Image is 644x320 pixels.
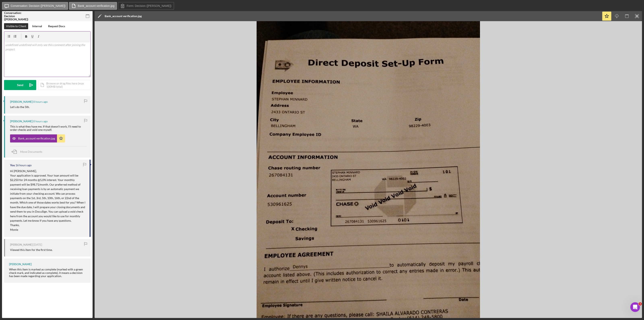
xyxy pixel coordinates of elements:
div: [PERSON_NAME] [10,120,33,123]
div: Request Docs [48,23,65,29]
iframe: Intercom live chat [630,302,640,312]
p: Your application is approved. Your loan amount will be $2,250 for 24 months @5,0% interest. Your ... [10,173,86,223]
div: Internal [32,23,42,29]
div: [PERSON_NAME] [9,263,32,266]
label: Conversation: Decision ([PERSON_NAME]) [11,4,65,7]
div: [PERSON_NAME] [10,243,33,246]
div: Bank_account verification.jpg [18,137,55,140]
div: You [10,164,15,167]
button: Conversation: Decision ([PERSON_NAME]) [2,2,68,10]
button: Bank_account verification.jpg [69,2,117,10]
button: Form: Decision ([PERSON_NAME]) [118,2,174,10]
time: 2025-09-26 07:05 [33,100,48,103]
img: Preview [95,21,642,318]
label: Bank_account verification.jpg [78,4,114,7]
button: Internal [30,23,44,29]
div: This is what they have me. If that doesn't work, I'll need to order checks and void one myself. [10,125,87,131]
p: Hi [PERSON_NAME], [10,169,86,173]
div: Bank_account verification.jpg [105,15,142,18]
p: Monie [10,228,86,232]
time: 2025-09-26 07:04 [33,120,48,123]
button: Send [4,80,36,90]
p: Thanks, [10,223,86,227]
div: Send [17,80,23,90]
div: [PERSON_NAME] [10,100,33,103]
div: Visible to Client [6,23,26,29]
div: When this item is marked as complete (marked with a green check mark, and indicated as complete),... [9,268,87,277]
label: Form: Decision ([PERSON_NAME]) [127,4,171,7]
div: Let's do the 5th. [10,105,30,109]
span: 1 [639,302,642,305]
time: 2025-09-25 23:32 [15,164,32,167]
time: 2025-09-03 06:19 [33,243,42,246]
button: Visible to Client [4,23,28,29]
div: Conversation: Decision ([PERSON_NAME]) [4,11,32,21]
div: Viewed this item for the first time. [10,248,53,251]
button: Bank_account verification.jpg [10,134,65,142]
button: Move Documents [10,147,46,157]
button: Request Docs [46,23,67,29]
span: Move Documents [20,150,42,153]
